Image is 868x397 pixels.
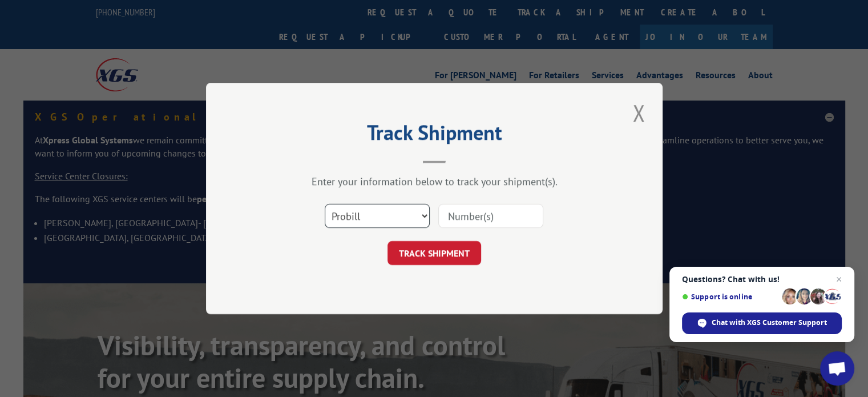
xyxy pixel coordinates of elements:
[263,175,605,188] div: Enter your information below to track your shipment(s).
[820,351,854,386] a: Open chat
[263,125,605,146] h2: Track Shipment
[387,241,481,265] button: TRACK SHIPMENT
[682,292,778,301] span: Support is online
[682,275,842,284] span: Questions? Chat with us!
[438,204,543,228] input: Number(s)
[682,312,842,334] span: Chat with XGS Customer Support
[629,97,648,129] button: Close modal
[712,318,827,328] span: Chat with XGS Customer Support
